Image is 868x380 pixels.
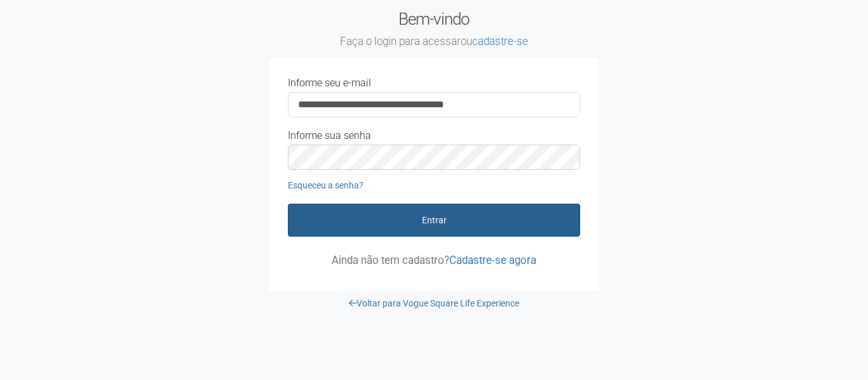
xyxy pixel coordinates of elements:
[349,298,519,308] a: Voltar para Vogue Square Life Experience
[288,204,580,237] button: Entrar
[288,254,580,266] p: Ainda não tem cadastro?
[288,180,363,190] a: Esqueceu a senha?
[472,35,528,48] a: cadastre-se
[269,10,599,49] h2: Bem-vindo
[461,35,528,48] span: ou
[288,77,371,89] label: Informe seu e-mail
[269,35,599,49] small: Faça o login para acessar
[288,130,371,141] label: Informe sua senha
[449,254,536,266] a: Cadastre-se agora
